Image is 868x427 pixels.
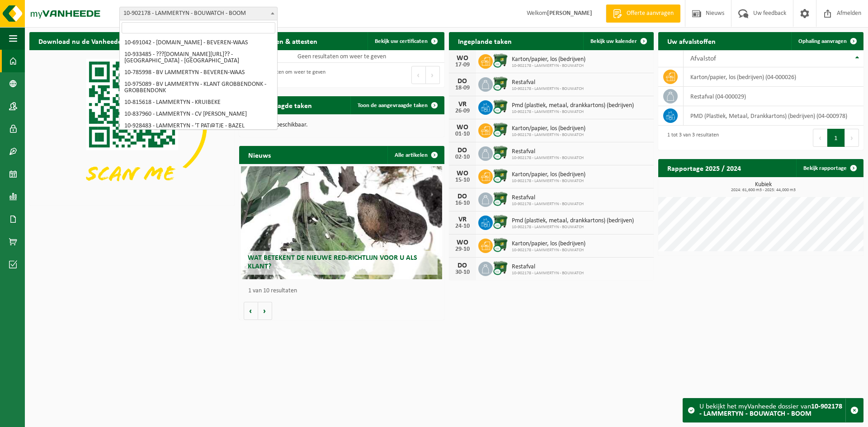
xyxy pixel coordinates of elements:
button: Volgende [258,302,272,320]
div: 1 tot 3 van 3 resultaten [663,128,719,148]
span: Pmd (plastiek, metaal, drankkartons) (bedrijven) [512,217,634,225]
img: Download de VHEPlus App [29,50,235,204]
div: VR [453,101,472,108]
span: 10-902178 - LAMMERTYN - BOUWATCH [512,178,585,184]
div: 29-10 [453,246,472,253]
img: WB-1100-CU [493,214,508,230]
span: 10-902178 - LAMMERTYN - BOUWATCH - BOOM [120,7,277,20]
td: restafval (04-000029) [684,87,863,106]
img: WB-1100-CU [493,99,508,114]
strong: 10-902178 - LAMMERTYN - BOUWATCH - BOOM [699,403,842,418]
span: Pmd (plastiek, metaal, drankkartons) (bedrijven) [512,102,634,109]
p: 1 van 10 resultaten [248,288,440,294]
div: 16-10 [453,200,472,206]
h2: Download nu de Vanheede+ app! [29,32,150,50]
a: Ophaling aanvragen [791,32,863,50]
span: 10-902178 - LAMMERTYN - BOUWATCH [512,132,585,138]
span: 10-902178 - LAMMERTYN - BOUWATCH [512,225,634,230]
span: Toon de aangevraagde taken [358,103,428,108]
a: Alle artikelen [387,146,443,164]
p: Geen data beschikbaar. [248,122,435,128]
span: Bekijk uw kalender [590,38,637,44]
div: 15-10 [453,177,472,183]
span: 10-902178 - LAMMERTYN - BOUWATCH [512,155,584,161]
strong: [PERSON_NAME] [547,10,592,17]
img: WB-1100-CU [493,145,508,160]
span: 10-902178 - LAMMERTYN - BOUWATCH [512,86,584,92]
button: Previous [813,129,827,147]
a: Toon de aangevraagde taken [350,96,443,114]
div: WO [453,55,472,62]
td: PMD (Plastiek, Metaal, Drankkartons) (bedrijven) (04-000978) [684,106,863,126]
span: 10-902178 - LAMMERTYN - BOUWATCH [512,202,584,207]
button: Next [845,129,859,147]
div: U bekijkt het myVanheede dossier van [699,399,845,422]
li: 10-837960 - LAMMERTYN - CV [PERSON_NAME] [122,108,275,120]
button: Next [426,66,440,84]
div: 01-10 [453,131,472,137]
span: Bekijk uw certificaten [375,38,428,44]
a: Bekijk uw certificaten [368,32,443,50]
span: 10-902178 - LAMMERTYN - BOUWATCH [512,109,634,115]
span: Restafval [512,79,584,86]
img: WB-1100-CU [493,76,508,91]
h3: Kubiek [663,182,863,192]
div: WO [453,170,472,177]
div: 30-10 [453,269,472,276]
span: 10-902178 - LAMMERTYN - BOUWATCH [512,271,584,276]
a: Bekijk rapportage [796,159,863,177]
div: 18-09 [453,85,472,91]
span: Karton/papier, los (bedrijven) [512,125,585,132]
h2: Uw afvalstoffen [658,32,725,50]
img: WB-1100-CU [493,260,508,276]
button: 1 [827,129,845,147]
div: 24-10 [453,223,472,230]
h2: Ingeplande taken [449,32,521,50]
td: Geen resultaten om weer te geven [239,50,444,63]
div: WO [453,124,472,131]
span: 10-902178 - LAMMERTYN - BOUWATCH [512,63,585,69]
li: 10-928483 - LAMMERTYN - 'T PAT@TJE - BAZEL [122,120,275,132]
li: 10-933485 - ???[DOMAIN_NAME][URL]?? - [GEOGRAPHIC_DATA] - [GEOGRAPHIC_DATA] [122,49,275,67]
a: Wat betekent de nieuwe RED-richtlijn voor u als klant? [241,166,442,279]
a: Offerte aanvragen [606,5,680,23]
span: Offerte aanvragen [624,9,676,18]
div: 26-09 [453,108,472,114]
div: Geen resultaten om weer te geven [244,65,325,85]
span: 10-902178 - LAMMERTYN - BOUWATCH [512,248,585,253]
span: 2024: 61,600 m3 - 2025: 44,000 m3 [663,188,863,192]
div: DO [453,147,472,154]
li: 10-975089 - BV LAMMERTYN - KLANT GROBBENDONK - GROBBENDONK [122,79,275,97]
div: WO [453,239,472,246]
span: Restafval [512,148,584,155]
span: Restafval [512,263,584,271]
img: WB-1100-CU [493,53,508,68]
span: Karton/papier, los (bedrijven) [512,56,585,63]
div: 02-10 [453,154,472,160]
button: Previous [411,66,426,84]
li: 10-691042 - [DOMAIN_NAME] - BEVEREN-WAAS [122,37,275,49]
div: 17-09 [453,62,472,68]
td: karton/papier, los (bedrijven) (04-000026) [684,67,863,87]
span: Restafval [512,194,584,202]
li: 10-785998 - BV LAMMERTYN - BEVEREN-WAAS [122,67,275,79]
img: WB-1100-CU [493,191,508,206]
h2: Aangevraagde taken [239,96,321,114]
span: Ophaling aanvragen [798,38,847,44]
span: Afvalstof [690,55,716,62]
span: Wat betekent de nieuwe RED-richtlijn voor u als klant? [248,254,417,270]
a: Bekijk uw kalender [583,32,653,50]
div: DO [453,193,472,200]
div: DO [453,262,472,269]
span: Karton/papier, los (bedrijven) [512,171,585,178]
li: 10-815618 - LAMMERTYN - KRUIBEKE [122,97,275,108]
img: WB-1100-CU [493,122,508,137]
div: VR [453,216,472,223]
span: Karton/papier, los (bedrijven) [512,240,585,248]
h2: Rapportage 2025 / 2024 [658,159,750,177]
div: DO [453,78,472,85]
img: WB-1100-CU [493,168,508,183]
img: WB-1100-CU [493,237,508,253]
button: Vorige [244,302,258,320]
h2: Nieuws [239,146,280,164]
